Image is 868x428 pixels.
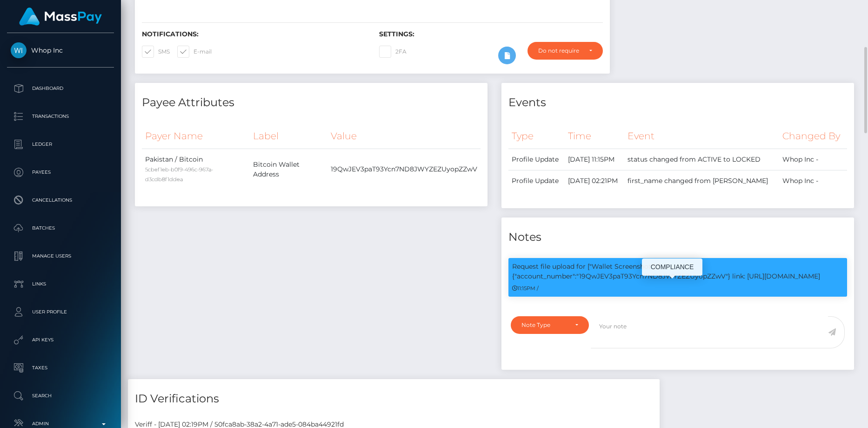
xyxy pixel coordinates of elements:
[779,149,847,170] td: Whop Inc -
[7,77,114,100] a: Dashboard
[11,42,27,58] img: Whop Inc
[379,30,602,38] h6: Settings:
[11,305,110,319] p: User Profile
[7,189,114,212] a: Cancellations
[250,149,327,190] td: Bitcoin Wallet Address
[624,123,779,149] th: Event
[135,391,653,407] h4: ID Verifications
[511,316,589,334] button: Note Type
[11,82,110,95] p: Dashboard
[7,356,114,380] a: Taxes
[508,149,565,170] td: Profile Update
[527,42,602,60] button: Do not require
[7,300,114,324] a: User Profile
[565,170,624,192] td: [DATE] 02:21PM
[11,333,110,347] p: API Keys
[250,123,327,149] th: Label
[11,277,110,291] p: Links
[11,193,110,207] p: Cancellations
[11,109,110,123] p: Transactions
[7,217,114,240] a: Batches
[624,170,779,192] td: first_name changed from [PERSON_NAME]
[512,262,843,281] p: Request file upload for ["Wallet Screenshot"] / {"account_number":"19QwJEV3paT93Ycn7ND8JWYZEZUyop...
[7,384,114,408] a: Search
[11,221,110,235] p: Batches
[565,123,624,149] th: Time
[538,47,581,54] div: Do not require
[512,285,539,292] small: 11:15PM /
[11,165,110,179] p: Payees
[142,46,170,58] label: SMS
[7,133,114,156] a: Ledger
[779,123,847,149] th: Changed By
[142,149,250,190] td: Pakistan / Bitcoin
[508,229,847,245] h4: Notes
[19,7,102,26] img: MassPay Logo
[7,272,114,296] a: Links
[7,245,114,268] a: Manage Users
[145,166,213,183] small: 5cbef1eb-b0f9-496c-967a-d3cdb8f1ddea
[379,46,407,58] label: 2FA
[7,105,114,128] a: Transactions
[624,149,779,170] td: status changed from ACTIVE to LOCKED
[327,149,481,190] td: 19QwJEV3paT93Ycn7ND8JWYZEZUyopZZwV
[508,95,847,111] h4: Events
[521,321,568,329] div: Note Type
[7,46,114,54] span: Whop Inc
[565,149,624,170] td: [DATE] 11:15PM
[779,170,847,192] td: Whop Inc -
[11,249,110,263] p: Manage Users
[327,123,481,149] th: Value
[7,161,114,184] a: Payees
[142,30,365,38] h6: Notifications:
[11,137,110,151] p: Ledger
[142,95,481,111] h4: Payee Attributes
[508,170,565,192] td: Profile Update
[11,389,110,403] p: Search
[11,361,110,375] p: Taxes
[508,123,565,149] th: Type
[7,328,114,352] a: API Keys
[177,46,212,58] label: E-mail
[142,123,250,149] th: Payer Name
[642,258,702,276] div: COMPLIANCE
